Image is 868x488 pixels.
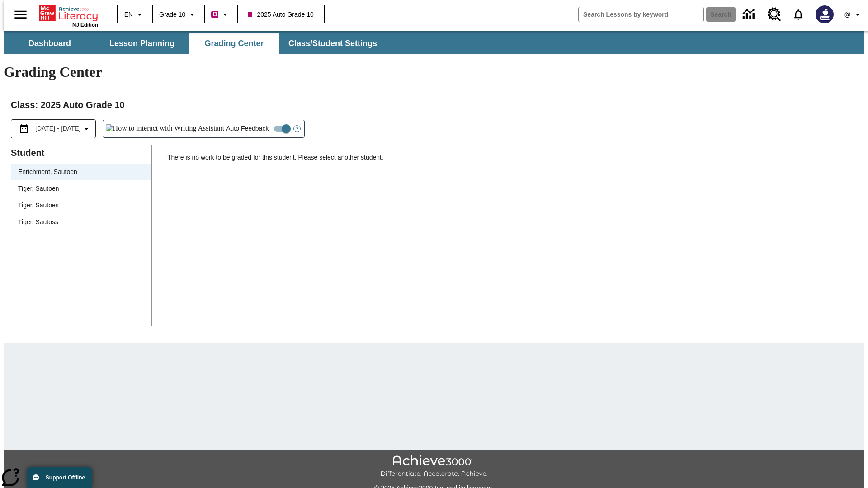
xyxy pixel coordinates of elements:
[189,33,279,54] button: Grading Center
[4,31,864,54] div: SubNavbar
[579,7,703,22] input: search field
[212,9,217,20] span: B
[737,2,762,27] a: Data Center
[72,22,98,28] span: NJ Edition
[124,10,133,19] span: EN
[11,197,151,214] div: Tiger, Sautoes
[39,3,98,28] div: Home
[226,124,269,133] span: Auto Feedback
[159,10,185,19] span: Grade 10
[380,455,488,478] img: Achieve3000 Differentiate Accelerate Achieve
[120,6,149,23] button: Language: EN, Select a language
[281,33,384,54] button: Class/Student Settings
[844,10,850,19] span: @
[11,164,151,180] div: Enrichment, Sautoen
[106,124,225,133] img: How to interact with Writing Assistant
[27,467,92,488] button: Support Offline
[288,38,377,49] span: Class/Student Settings
[18,167,77,177] div: Enrichment, Sautoen
[5,33,95,54] button: Dashboard
[11,98,857,112] h2: Class : 2025 Auto Grade 10
[762,2,787,27] a: Resource Center, Will open in new tab
[204,38,264,49] span: Grading Center
[109,38,175,49] span: Lesson Planning
[787,3,810,26] a: Notifications
[816,5,834,23] img: Avatar
[28,38,71,49] span: Dashboard
[46,474,85,481] span: Support Offline
[11,145,151,160] p: Student
[35,124,81,133] span: [DATE] - [DATE]
[97,33,187,54] button: Lesson Planning
[167,153,857,169] p: There is no work to be graded for this student. Please select another student.
[4,64,864,80] h1: Grading Center
[156,6,201,23] button: Grade: Grade 10, Select a grade
[290,120,304,137] button: Open Help for Writing Assistant
[208,6,234,23] button: Boost Class color is violet red. Change class color
[11,214,151,230] div: Tiger, Sautoss
[7,1,34,28] button: Open side menu
[18,184,59,193] div: Tiger, Sautoen
[39,4,98,22] a: Home
[839,6,868,23] button: Profile/Settings
[18,217,58,227] div: Tiger, Sautoss
[248,10,313,19] span: 2025 Auto Grade 10
[11,180,151,197] div: Tiger, Sautoen
[4,33,385,54] div: SubNavbar
[15,123,92,134] button: Select the date range menu item
[810,3,839,26] button: Select a new avatar
[18,201,59,210] div: Tiger, Sautoes
[81,123,92,134] svg: Collapse Date Range Filter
